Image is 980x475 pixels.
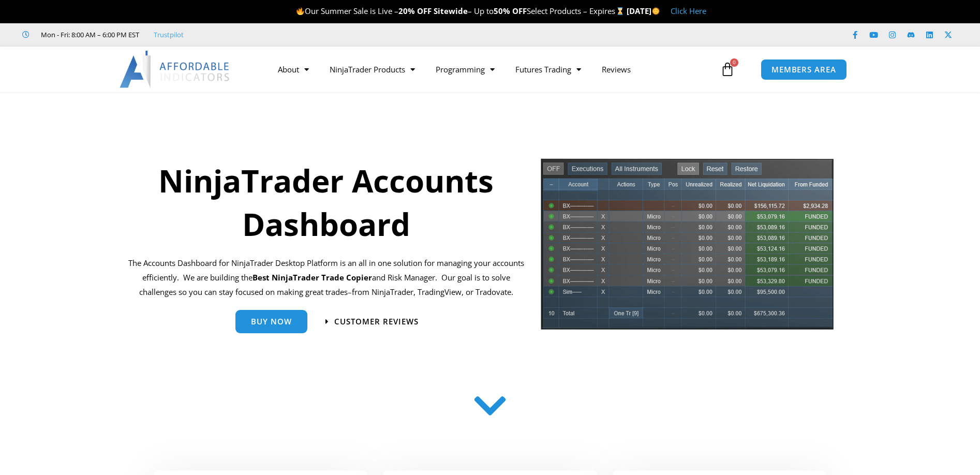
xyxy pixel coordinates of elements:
span: Buy Now [251,318,292,325]
nav: Menu [268,57,718,81]
a: About [268,57,319,81]
a: Reviews [591,57,641,81]
img: ⌛ [616,7,624,15]
a: Programming [425,57,505,81]
a: Trustpilot [154,28,184,41]
a: Buy Now [235,310,307,333]
img: LogoAI | Affordable Indicators – NinjaTrader [120,51,231,88]
span: from NinjaTrader, TradingView, or Tradovate. [352,287,513,297]
span: Our Summer Sale is Live – – Up to Select Products – Expires [296,6,626,16]
img: tradecopier | Affordable Indicators – NinjaTrader [540,157,835,338]
a: Futures Trading [505,57,591,81]
span: Customer Reviews [334,318,419,325]
a: 0 [705,54,750,84]
a: Customer Reviews [325,318,419,325]
span: Mon - Fri: 8:00 AM – 6:00 PM EST [38,28,139,41]
h1: NinjaTrader Accounts Dashboard [125,159,527,246]
a: MEMBERS AREA [761,59,847,80]
strong: [DATE] [627,6,660,16]
a: NinjaTrader Products [319,57,425,81]
span: MEMBERS AREA [771,66,836,73]
strong: Sitewide [434,6,468,16]
strong: 20% OFF [398,6,432,16]
img: 🌞 [652,7,660,15]
strong: Best NinjaTrader Trade Copier [253,272,372,283]
span: 0 [730,58,738,67]
span: – [348,287,352,297]
strong: 50% OFF [494,6,527,16]
img: 🔥 [296,7,304,15]
p: The Accounts Dashboard for NinjaTrader Desktop Platform is an all in one solution for managing yo... [125,256,527,300]
a: Click Here [671,6,706,16]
